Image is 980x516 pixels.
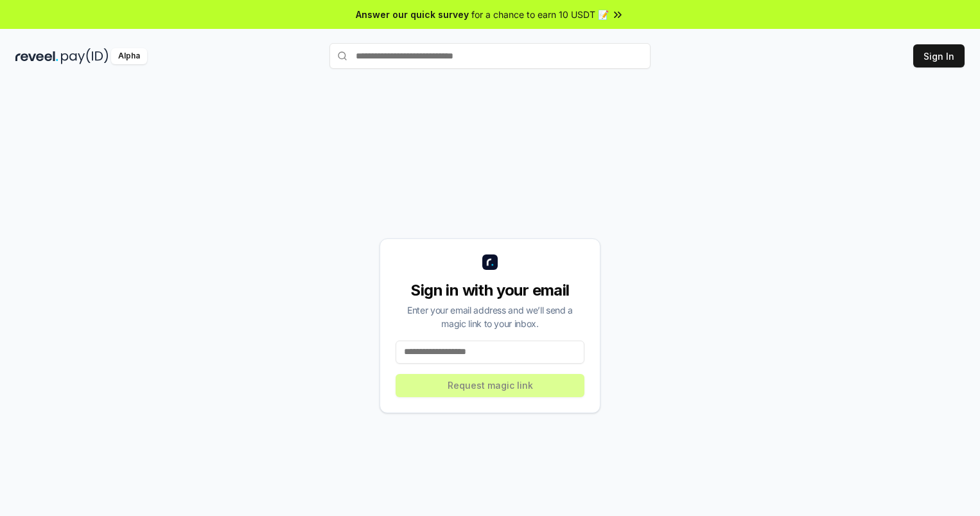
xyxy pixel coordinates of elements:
img: reveel_dark [15,48,58,64]
button: Sign In [913,44,965,67]
div: Sign in with your email [396,280,584,301]
span: for a chance to earn 10 USDT 📝 [471,8,609,21]
div: Enter your email address and we’ll send a magic link to your inbox. [396,303,584,330]
img: pay_id [61,48,109,64]
img: logo_small [482,254,498,270]
div: Alpha [111,48,147,64]
span: Answer our quick survey [356,8,469,21]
